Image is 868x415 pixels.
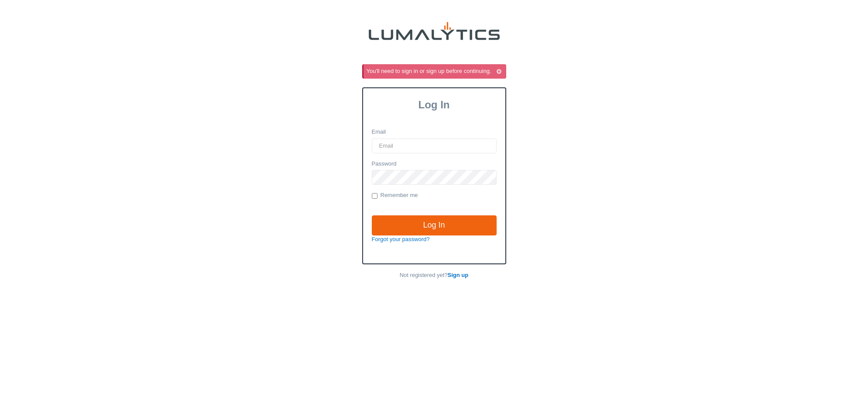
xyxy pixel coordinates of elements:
[372,236,430,242] a: Forgot your password?
[372,128,386,136] label: Email
[367,67,504,76] div: You'll need to sign in or sign up before continuing.
[369,22,500,40] img: lumalytics-black-e9b537c871f77d9ce8d3a6940f85695cd68c596e3f819dc492052d1098752254.png
[372,191,418,200] label: Remember me
[372,160,397,168] label: Password
[362,271,506,280] p: Not registered yet?
[372,215,497,235] input: Log In
[372,138,497,153] input: Email
[363,99,505,111] h3: Log In
[372,193,377,199] input: Remember me
[448,272,469,278] a: Sign up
